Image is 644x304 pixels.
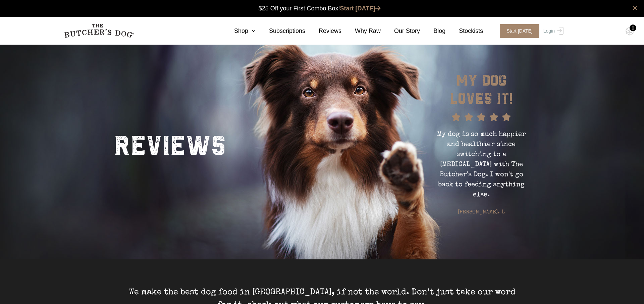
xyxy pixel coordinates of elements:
h2: Reviews [114,122,226,166]
span: Start [DATE] [500,24,539,38]
a: Reviews [305,27,341,36]
a: Stockists [445,27,483,36]
a: Why Raw [341,27,381,36]
a: Start [DATE] [493,24,542,38]
h2: MY DOG LOVES IT! [446,71,517,108]
p: My dog is so much happier and healthier since switching to a [MEDICAL_DATA] with The Butcher's Do... [433,130,530,200]
a: Start [DATE] [340,5,381,12]
a: Subscriptions [256,27,305,36]
img: review stars [452,113,511,121]
a: Shop [221,27,256,36]
div: 0 [630,24,636,31]
p: [PERSON_NAME]. L [433,208,530,216]
a: Our Story [381,27,420,36]
img: TBD_Cart-Empty.png [626,27,634,36]
a: close [633,4,637,12]
a: Blog [420,27,445,36]
a: Login [542,24,563,38]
